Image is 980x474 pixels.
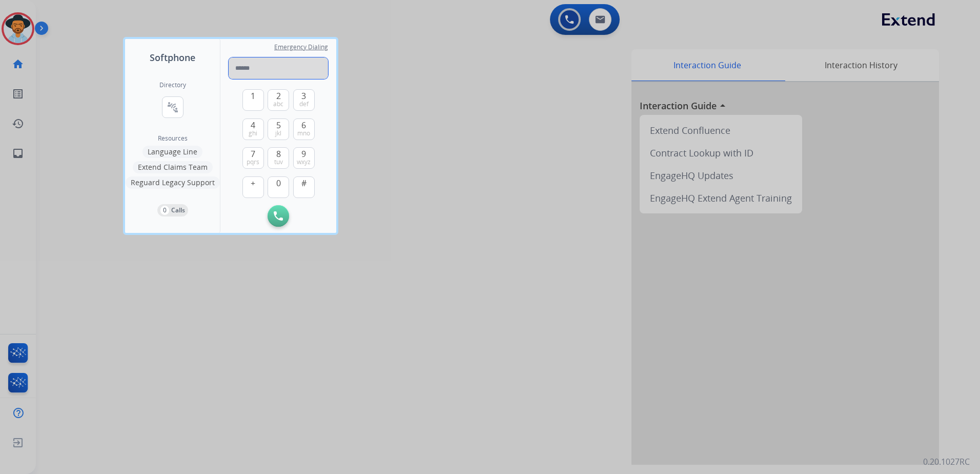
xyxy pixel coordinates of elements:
[276,119,281,131] span: 5
[274,43,328,51] span: Emergency Dialing
[126,176,220,189] button: Reguard Legacy Support
[301,177,307,189] span: #
[301,119,306,131] span: 6
[167,101,179,113] mat-icon: connect_without_contact
[157,204,188,216] button: 0Calls
[301,148,306,160] span: 9
[242,147,264,169] button: 7pqrs
[268,147,289,169] button: 8tuv
[276,148,281,160] span: 8
[160,206,169,215] p: 0
[171,206,185,215] p: Calls
[249,129,257,137] span: ghi
[159,81,186,89] h2: Directory
[273,100,283,108] span: abc
[242,118,264,140] button: 4ghi
[293,89,315,111] button: 3def
[293,176,315,198] button: #
[301,90,306,102] span: 3
[268,118,289,140] button: 5jkl
[299,100,309,108] span: def
[923,456,970,468] p: 0.20.1027RC
[268,89,289,111] button: 2abc
[274,211,283,221] img: call-button
[276,90,281,102] span: 2
[158,134,188,143] span: Resources
[247,158,259,166] span: pqrs
[293,118,315,140] button: 6mno
[297,129,310,137] span: mno
[274,158,283,166] span: tuv
[242,176,264,198] button: +
[275,129,281,137] span: jkl
[142,146,202,158] button: Language Line
[133,161,213,173] button: Extend Claims Team
[276,177,281,189] span: 0
[251,119,255,131] span: 4
[251,90,255,102] span: 1
[150,50,195,65] span: Softphone
[268,176,289,198] button: 0
[297,158,311,166] span: wxyz
[293,147,315,169] button: 9wxyz
[251,177,255,189] span: +
[242,89,264,111] button: 1
[251,148,255,160] span: 7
